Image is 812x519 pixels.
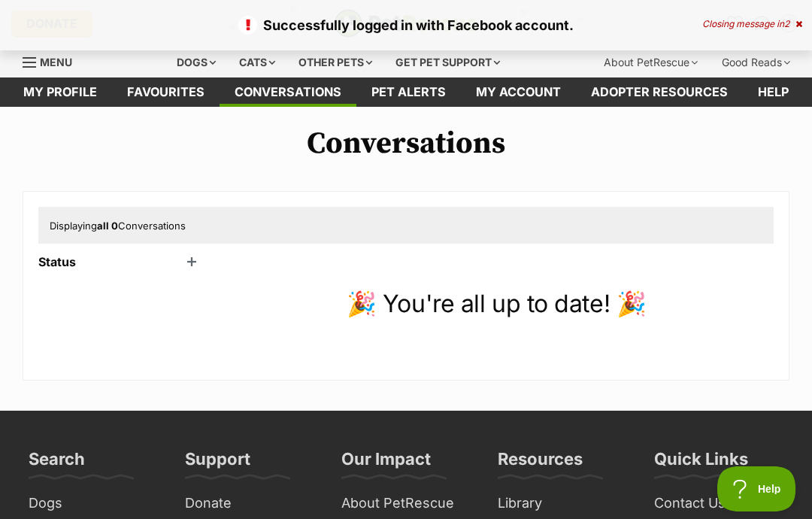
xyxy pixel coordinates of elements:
[112,77,220,107] a: Favourites
[288,47,383,77] div: Other pets
[8,77,112,107] a: My profile
[717,466,797,511] iframe: Help Scout Beacon - Open
[385,47,511,77] div: Get pet support
[492,492,633,515] a: Library
[23,47,83,74] a: Menu
[648,492,789,515] a: Contact Us
[166,47,226,77] div: Dogs
[38,255,204,269] header: Status
[711,47,801,77] div: Good Reads
[220,77,356,107] a: conversations
[576,77,743,107] a: Adopter resources
[654,448,748,478] h3: Quick Links
[341,448,431,478] h3: Our Impact
[23,492,164,515] a: Dogs
[461,77,576,107] a: My account
[50,220,186,232] span: Displaying Conversations
[356,77,461,107] a: Pet alerts
[29,448,85,478] h3: Search
[179,492,320,515] a: Donate
[229,47,286,77] div: Cats
[743,77,804,107] a: Help
[593,47,708,77] div: About PetRescue
[185,448,250,478] h3: Support
[219,286,774,322] p: 🎉 You're all up to date! 🎉
[40,56,72,68] span: Menu
[97,220,118,232] strong: all 0
[335,492,477,515] a: About PetRescue
[498,448,583,478] h3: Resources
